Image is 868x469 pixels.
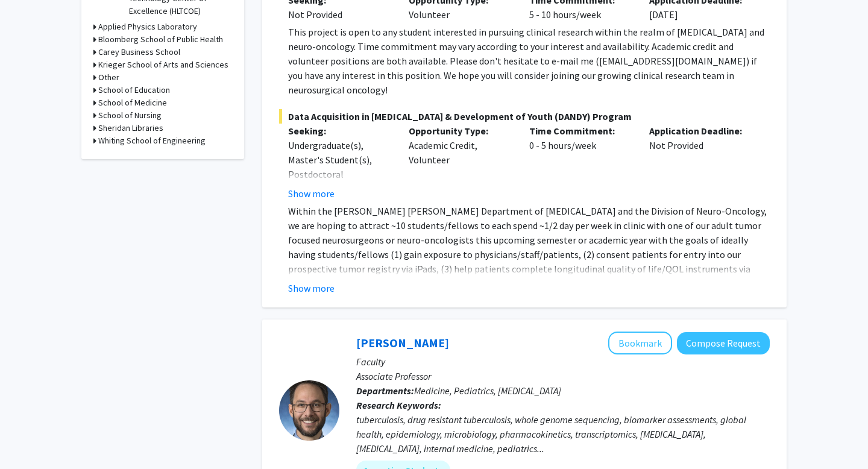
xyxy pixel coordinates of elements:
[98,122,163,134] h3: Sheridan Libraries
[409,124,511,138] p: Opportunity Type:
[98,58,228,71] h3: Krieger School of Arts and Sciences
[98,134,206,147] h3: Whiting School of Engineering
[400,124,520,201] div: Academic Credit, Volunteer
[288,138,391,239] div: Undergraduate(s), Master's Student(s), Postdoctoral Researcher(s) / Research Staff, Medical Resid...
[520,124,641,201] div: 0 - 5 hours/week
[98,109,162,122] h3: School of Nursing
[288,186,335,201] button: Show more
[356,354,770,369] p: Faculty
[98,46,180,58] h3: Carey Business School
[288,25,770,97] div: This project is open to any student interested in pursuing clinical research within the realm of ...
[640,124,761,201] div: Not Provided
[98,84,170,96] h3: School of Education
[356,335,449,350] a: [PERSON_NAME]
[414,385,561,397] span: Medicine, Pediatrics, [MEDICAL_DATA]
[649,124,752,138] p: Application Deadline:
[98,33,223,46] h3: Bloomberg School of Public Health
[279,109,770,124] span: Data Acquisition in [MEDICAL_DATA] & Development of Youth (DANDY) Program
[288,7,391,22] div: Not Provided
[288,204,770,305] p: Within the [PERSON_NAME] [PERSON_NAME] Department of [MEDICAL_DATA] and the Division of Neuro-Onc...
[9,415,51,460] iframe: Chat
[98,96,167,109] h3: School of Medicine
[677,332,770,354] button: Compose Request to Jeffrey Tornheim
[356,385,414,397] b: Departments:
[98,20,197,33] h3: Applied Physics Laboratory
[288,281,335,295] button: Show more
[529,124,632,138] p: Time Commitment:
[288,124,391,138] p: Seeking:
[98,71,119,84] h3: Other
[608,332,672,354] button: Add Jeffrey Tornheim to Bookmarks
[356,369,770,383] p: Associate Professor
[356,412,770,456] div: tuberculosis, drug resistant tuberculosis, whole genome sequencing, biomarker assessments, global...
[356,399,441,411] b: Research Keywords:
